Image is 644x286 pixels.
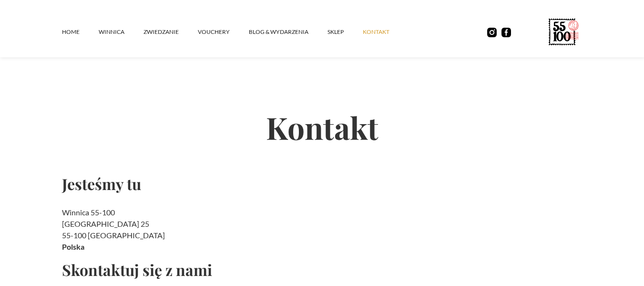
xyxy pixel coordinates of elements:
[249,18,327,46] a: Blog & Wydarzenia
[62,207,282,253] h2: Winnica 55-100 [GEOGRAPHIC_DATA] 25 55-100 [GEOGRAPHIC_DATA]
[198,18,249,46] a: vouchery
[62,78,583,176] h2: Kontakt
[363,18,409,46] a: kontakt
[62,262,282,277] h2: Skontaktuj się z nami
[62,18,99,46] a: Home
[99,18,143,46] a: winnica
[62,176,282,191] h2: Jesteśmy tu
[62,242,84,251] strong: Polska
[143,18,198,46] a: ZWIEDZANIE
[327,18,363,46] a: SKLEP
